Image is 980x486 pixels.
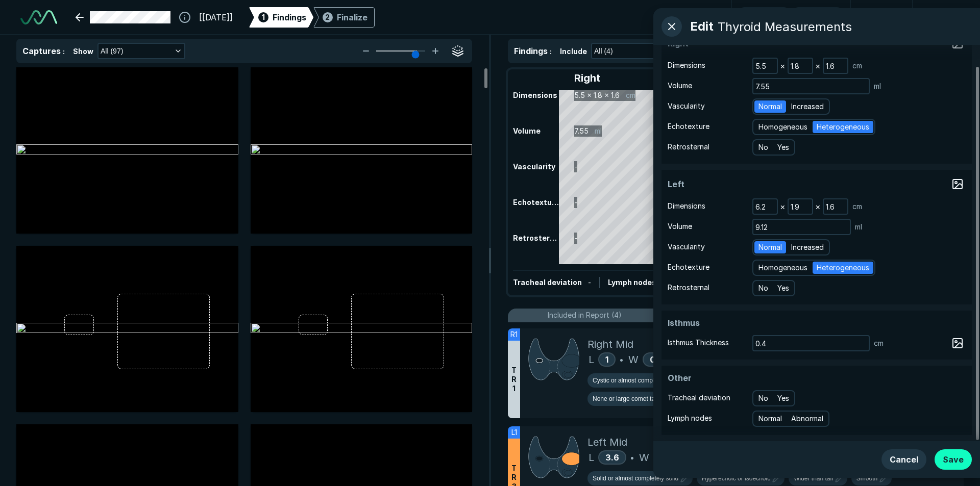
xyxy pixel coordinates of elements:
[511,427,517,438] span: L1
[605,354,608,365] span: 1
[528,337,579,382] img: +x+az3AAAABklEQVQDAPGOAiEdTF76AAAAAElFTkSuQmCC
[20,10,57,24] img: See-Mode Logo
[668,221,692,232] span: Volume
[513,278,582,287] span: Tracheal deviation
[881,449,926,470] button: Cancel
[758,393,768,404] span: No
[605,452,619,463] span: 3.6
[630,451,634,464] span: •
[778,199,788,214] div: ×
[668,60,705,71] span: Dimensions
[777,393,789,404] span: Yes
[855,221,862,233] span: ml
[852,60,862,71] span: cm
[593,376,684,385] span: Cystic or almost completely cystic
[668,241,705,252] span: Vascularity
[791,413,823,424] span: Abnormal
[794,474,833,483] span: Wider than tall
[668,178,744,190] span: Left
[777,283,789,294] span: Yes
[273,11,306,23] span: Findings
[813,59,823,73] div: ×
[589,450,594,465] span: L
[718,19,852,34] div: Thyroid Measurements
[668,372,744,384] span: Other
[690,17,714,36] span: Edit
[628,352,639,367] span: W
[874,81,881,92] span: ml
[608,278,656,287] span: Lymph nodes
[560,46,587,57] span: Include
[16,6,61,29] a: See-Mode Logo
[63,47,65,56] span: :
[73,46,93,57] span: Show
[199,11,233,23] span: [[DATE]]
[668,337,729,348] span: Isthmus Thickness
[817,262,869,273] span: Heterogeneous
[528,434,579,480] img: SAAAABklEQVQDAGeMCSFlF+0nAAAAAElFTkSuQmCC
[702,474,770,483] span: Hyperechoic or isoechoic
[921,7,964,28] button: avatar-name
[510,329,518,340] span: R1
[758,121,807,133] span: Homogeneous
[337,11,367,23] div: Finalize
[511,366,517,393] span: T R 1
[935,449,972,470] button: Save
[758,242,782,253] span: Normal
[620,353,623,366] span: •
[668,282,709,293] span: Retrosternal
[587,337,633,352] span: Right Mid
[508,328,964,418] li: R1TR1Right MidL1•W0.7•H0.5cm
[740,7,788,28] button: Undo
[22,46,61,56] span: Captures
[668,141,709,152] span: Retrosternal
[668,413,712,424] span: Lymph nodes
[588,278,591,287] span: -
[593,474,678,483] span: Solid or almost completely solid
[650,354,663,365] span: 0.7
[101,45,123,57] span: All (97)
[856,474,877,483] span: Smooth
[587,434,627,450] span: Left Mid
[550,47,552,56] span: :
[817,121,869,133] span: Heterogeneous
[548,310,622,321] span: Included in Report (4)
[813,199,823,214] div: ×
[589,352,594,367] span: L
[794,7,841,28] button: Redo
[668,80,692,91] span: Volume
[668,317,744,329] span: Isthmus
[874,338,884,349] span: cm
[668,100,705,112] span: Vascularity
[262,12,265,22] span: 1
[758,142,768,153] span: No
[668,121,709,132] span: Echotexture
[668,262,709,273] span: Echotexture
[777,142,789,153] span: Yes
[778,59,788,73] div: ×
[791,101,824,112] span: Increased
[758,101,782,112] span: Normal
[791,242,824,253] span: Increased
[514,46,548,56] span: Findings
[593,394,681,403] span: None or large comet tail artifacts
[325,12,330,22] span: 2
[313,7,375,28] div: 2Finalize
[249,7,313,28] div: 1Findings
[758,283,768,294] span: No
[594,45,613,57] span: All (4)
[668,392,730,403] span: Tracheal deviation
[758,413,782,424] span: Normal
[668,200,705,212] span: Dimensions
[639,450,649,465] span: W
[852,201,862,212] span: cm
[758,262,807,273] span: Homogeneous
